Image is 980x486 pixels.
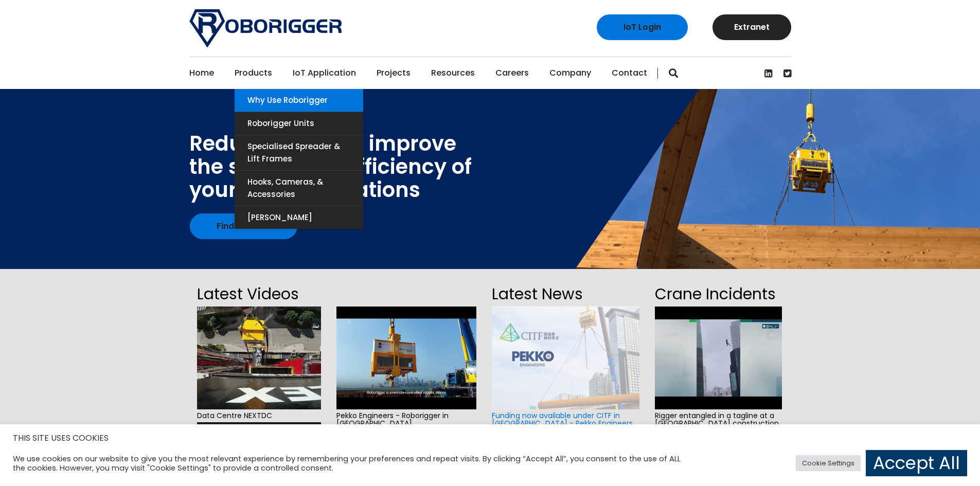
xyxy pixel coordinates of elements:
[235,89,363,112] a: Why use Roborigger
[13,454,681,473] div: We use cookies on our website to give you the most relevant experience by remembering your prefer...
[492,410,633,428] a: Funding now available under CITF in [GEOGRAPHIC_DATA] - Pekko Engineers
[235,206,363,229] a: [PERSON_NAME]
[13,431,967,445] h5: THIS SITE USES COOKIES
[612,57,647,89] a: Contact
[190,213,297,239] a: Find out how
[293,57,356,89] a: IoT Application
[235,112,363,135] a: Roborigger Units
[655,409,782,438] span: Rigger entangled in a tagline at a [GEOGRAPHIC_DATA] construction site
[492,282,639,307] h2: Latest News
[549,57,591,89] a: Company
[377,57,411,89] a: Projects
[189,9,342,47] img: Roborigger
[495,57,529,89] a: Careers
[235,57,272,89] a: Products
[597,14,688,40] a: IoT Login
[189,57,214,89] a: Home
[712,14,791,40] a: Extranet
[336,409,477,430] span: Pekko Engineers - Roborigger in [GEOGRAPHIC_DATA]
[336,307,477,409] img: hqdefault.jpg
[655,307,782,409] img: hqdefault.jpg
[189,132,472,202] div: Reduce cost and improve the safety and efficiency of your lifting operations
[197,409,321,422] span: Data Centre NEXTDC
[197,282,321,307] h2: Latest Videos
[866,450,967,476] a: Accept All
[235,135,363,170] a: Specialised Spreader & Lift Frames
[235,171,363,206] a: Hooks, Cameras, & Accessories
[431,57,475,89] a: Resources
[655,282,782,307] h2: Crane Incidents
[197,307,321,409] img: hqdefault.jpg
[796,455,861,471] a: Cookie Settings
